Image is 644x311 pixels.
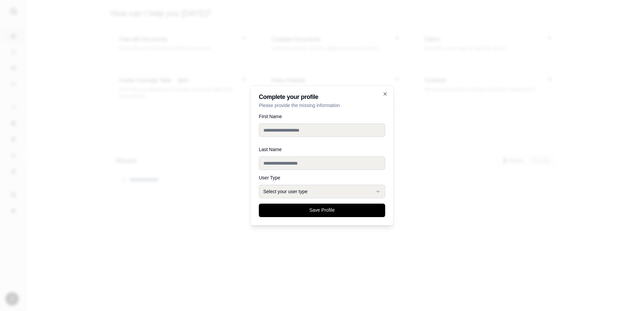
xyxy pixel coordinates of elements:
[259,147,385,152] label: Last Name
[259,204,385,217] button: Save Profile
[259,102,385,109] p: Please provide the missing information
[259,114,385,119] label: First Name
[259,175,385,180] label: User Type
[259,94,385,100] h2: Complete your profile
